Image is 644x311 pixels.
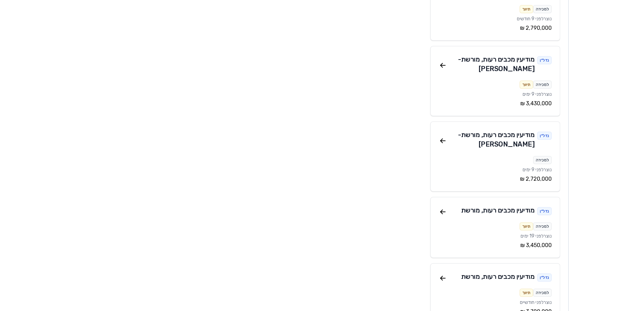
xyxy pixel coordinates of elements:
span: נוצר לפני חודשיים [520,299,552,305]
div: למכירה [533,156,552,164]
div: נדל״ן [537,273,552,282]
div: למכירה [533,81,552,89]
div: מודיעין מכבים רעות , מורשת [461,272,535,282]
div: תיווך [520,5,533,13]
div: תיווך [520,81,533,89]
div: ‏3,450,000 ‏₪ [439,241,552,249]
span: נוצר לפני 19 ימים [521,233,552,239]
div: למכירה [533,222,552,230]
div: למכירה [533,5,552,13]
div: ‏3,430,000 ‏₪ [439,99,552,108]
div: תיווך [520,222,533,230]
div: ‏2,790,000 ‏₪ [439,24,552,32]
div: נדל״ן [537,132,552,140]
div: ‏2,720,000 ‏₪ [439,175,552,183]
span: נוצר לפני 9 ימים [523,91,552,97]
div: מודיעין מכבים רעות , מורשת [461,205,535,215]
div: למכירה [533,289,552,297]
div: תיווך [520,289,533,297]
span: נוצר לפני 9 ימים [523,167,552,173]
div: מודיעין מכבים רעות , מורשת - [PERSON_NAME] [447,54,535,73]
div: נדל״ן [537,207,552,215]
div: נדל״ן [537,56,552,64]
div: מודיעין מכבים רעות , מורשת - [PERSON_NAME] [447,130,535,149]
span: נוצר לפני 9 חודשים [517,16,552,22]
